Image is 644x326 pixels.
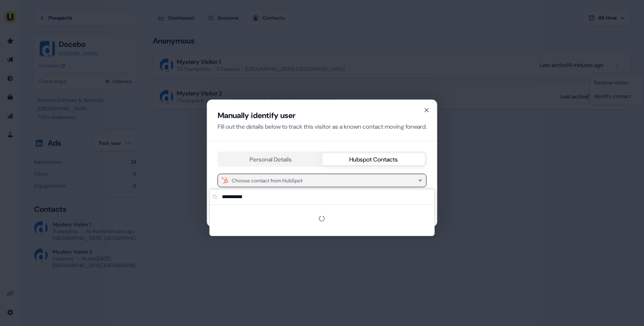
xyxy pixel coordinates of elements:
div: Suggestions [210,205,434,236]
div: Fill out the details below to track this visitor as a known contact moving forward. [218,122,427,130]
div: Manually identify user [218,110,427,120]
div: Choose contact from HubSpot [232,176,302,185]
button: Personal Details [219,153,322,165]
button: Hubspot Contacts [322,153,425,165]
